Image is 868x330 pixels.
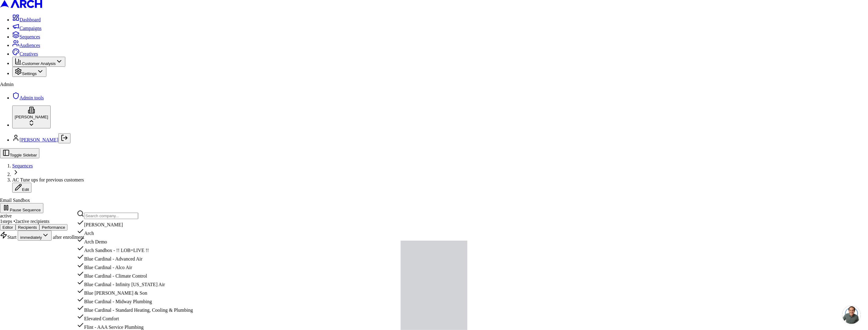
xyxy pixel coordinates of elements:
[77,236,214,245] div: Arch Demo
[77,304,214,313] div: Blue Cardinal - Standard Heating, Cooling & Plumbing
[39,224,67,231] button: Performance
[20,137,58,142] a: [PERSON_NAME]
[20,26,42,31] span: Campaigns
[77,219,214,228] div: [PERSON_NAME]
[77,279,214,287] div: Blue Cardinal - Infinity [US_STATE] Air
[77,228,214,236] div: Arch
[15,115,48,119] span: [PERSON_NAME]
[12,163,33,168] span: Sequences
[84,213,138,219] input: Search company...
[20,43,40,48] span: Audiences
[20,34,40,39] span: Sequences
[22,61,56,66] span: Customer Analysis
[842,306,861,324] div: Open chat
[58,133,71,143] button: Log out
[77,287,214,296] div: Blue [PERSON_NAME] & Son
[77,270,214,279] div: Blue Cardinal - Climate Control
[12,177,84,182] span: AC Tune ups for previous customers
[10,153,37,157] span: Toggle Sidebar
[22,187,29,192] span: Edit
[77,262,214,270] div: Blue Cardinal - Alco Air
[77,296,214,304] div: Blue Cardinal - Midway Plumbing
[77,313,214,321] div: Elevated Comfort
[18,231,52,241] button: immediately
[77,245,214,253] div: Arch Sandbox - !! LOB=LIVE !!
[20,17,41,22] span: Dashboard
[16,224,39,231] button: Recipients
[22,71,37,76] span: Settings
[77,321,214,330] div: Flint - AAA Service Plumbing
[20,51,38,56] span: Creatives
[77,253,214,262] div: Blue Cardinal - Advanced Air
[20,95,44,100] span: Admin tools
